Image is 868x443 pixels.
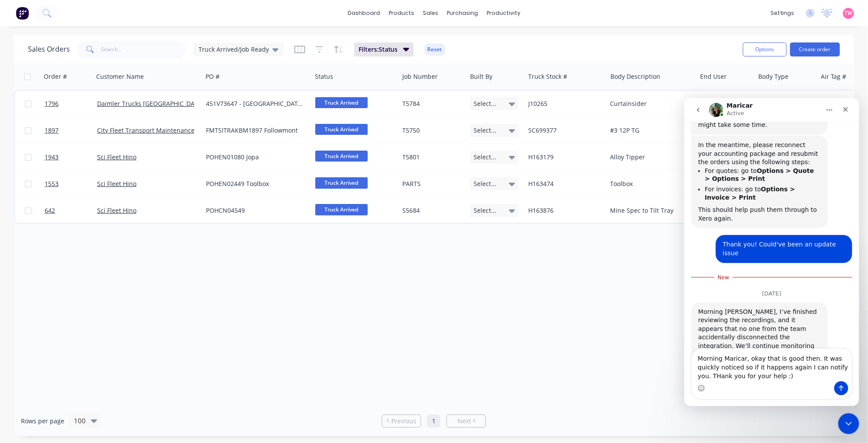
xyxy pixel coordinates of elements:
[206,206,303,215] div: POHCN04549
[610,206,689,215] div: Mine Spec to Tilt Tray
[391,417,416,425] span: Previous
[45,144,97,170] a: 1943
[470,72,492,81] div: Built By
[610,179,689,188] div: Toolbox
[528,126,600,135] div: SC699377
[206,72,220,81] div: PO #
[45,153,59,162] span: 1943
[206,99,303,108] div: 451V73647 - [GEOGRAPHIC_DATA]
[45,99,59,108] span: 1796
[700,72,727,81] div: End User
[443,7,482,20] div: purchasing
[384,7,418,20] div: products
[474,206,496,215] span: Select...
[528,72,567,81] div: Truck Stock #
[343,7,384,20] a: dashboard
[21,417,64,425] span: Rows per page
[845,9,853,17] span: TW
[684,98,859,406] iframe: Intercom live chat
[610,153,689,162] div: Alloy Tipper
[403,99,460,108] div: T5784
[206,126,303,135] div: FMTSITRAKBM1897 Followmont
[315,151,368,162] span: Truck Arrived
[447,417,485,425] a: Next page
[45,179,59,188] span: 1553
[45,171,97,197] a: 1553
[96,72,144,81] div: Customer Name
[610,99,689,108] div: Curtainsider
[45,91,97,117] a: 1796
[45,206,55,215] span: 642
[427,415,440,428] a: Page 1 is your current page
[45,117,97,144] a: 1897
[838,413,859,434] iframe: Intercom live chat
[97,206,136,214] a: Sci Fleet Hino
[359,45,398,54] span: Filters: Status
[743,42,787,56] button: Options
[16,7,29,20] img: Factory
[474,99,496,108] span: Select...
[528,99,600,108] div: J10265
[206,179,303,188] div: POHEN02449 Toolbox
[610,126,689,135] div: #3 12P TG
[402,72,438,81] div: Job Number
[44,72,67,81] div: Order #
[45,126,59,135] span: 1897
[528,153,600,162] div: H163179
[474,179,496,188] span: Select...
[528,179,600,188] div: H163474
[482,7,525,20] div: productivity
[382,417,421,425] a: Previous page
[457,417,471,425] span: Next
[354,42,414,56] button: Filters:Status
[28,45,70,53] h1: Sales Orders
[97,179,136,188] a: Sci Fleet Hino
[821,72,847,81] div: Air Tag #
[474,153,496,162] span: Select...
[758,72,788,81] div: Body Type
[315,177,368,188] span: Truck Arrived
[403,206,460,215] div: S5684
[315,124,368,135] span: Truck Arrived
[101,41,187,58] input: Search...
[199,45,269,54] span: Truck Arrived/Job Ready
[206,153,303,162] div: POHEN01080 Jopa
[766,7,799,20] div: settings
[378,415,489,428] ul: Pagination
[610,72,660,81] div: Body Description
[97,153,136,161] a: Sci Fleet Hino
[315,204,368,215] span: Truck Arrived
[315,97,368,108] span: Truck Arrived
[403,126,460,135] div: T5750
[424,43,446,56] button: Reset
[528,206,600,215] div: H163876
[315,72,333,81] div: Status
[97,99,203,108] a: Daimler Trucks [GEOGRAPHIC_DATA]
[418,7,443,20] div: sales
